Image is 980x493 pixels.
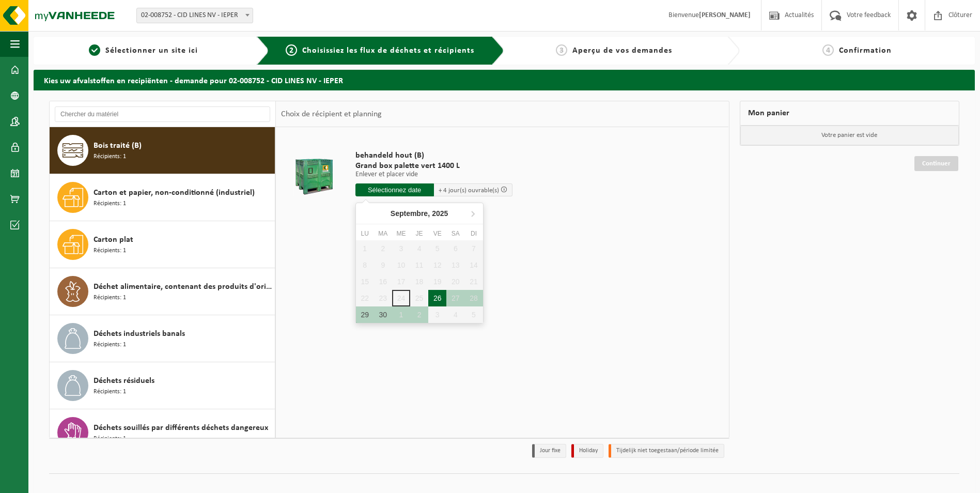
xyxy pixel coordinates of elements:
span: Récipients: 1 [94,293,126,303]
div: Septembre, [386,205,453,222]
div: 30 [374,306,392,323]
span: Récipients: 1 [94,387,126,397]
a: Continuer [914,156,958,171]
span: 3 [556,44,567,56]
span: 2 [286,44,297,56]
input: Sélectionnez date [355,183,434,196]
div: 2 [410,306,428,323]
span: Grand box palette vert 1400 L [355,161,512,171]
span: 02-008752 - CID LINES NV - IEPER [136,8,253,23]
div: Lu [356,228,374,239]
span: Récipients: 1 [94,434,126,444]
h2: Kies uw afvalstoffen en recipiënten - demande pour 02-008752 - CID LINES NV - IEPER [34,70,975,90]
li: Tijdelijk niet toegestaan/période limitée [609,444,724,458]
div: Di [464,228,483,239]
span: Carton plat [94,234,133,246]
span: 1 [89,44,100,56]
div: Ma [374,228,392,239]
span: Déchets souillés par différents déchets dangereux [94,422,268,434]
span: Récipients: 1 [94,152,126,162]
div: 3 [428,306,446,323]
div: Me [392,228,410,239]
p: Enlever et placer vide [355,171,512,178]
span: Déchet alimentaire, contenant des produits d'origine animale, non emballé, catégorie 3 [94,281,272,293]
span: Récipients: 1 [94,246,126,256]
span: behandeld hout (B) [355,150,512,161]
button: Bois traité (B) Récipients: 1 [50,127,275,174]
span: Déchets résiduels [94,375,154,387]
button: Déchets industriels banals Récipients: 1 [50,315,275,362]
button: Déchet alimentaire, contenant des produits d'origine animale, non emballé, catégorie 3 Récipients: 1 [50,268,275,315]
div: Ve [428,228,446,239]
span: Bois traité (B) [94,140,142,152]
span: Sélectionner un site ici [105,47,198,55]
p: Votre panier est vide [740,126,959,145]
span: 02-008752 - CID LINES NV - IEPER [137,8,253,23]
span: Déchets industriels banals [94,328,185,340]
div: Mon panier [740,101,960,126]
input: Chercher du matériel [55,106,270,122]
div: 26 [428,290,446,306]
span: Récipients: 1 [94,340,126,350]
button: Déchets résiduels Récipients: 1 [50,362,275,409]
div: 29 [356,306,374,323]
a: 1Sélectionner un site ici [39,44,248,57]
span: 4 [822,44,834,56]
span: Aperçu de vos demandes [572,47,672,55]
span: Confirmation [839,47,892,55]
button: Déchets souillés par différents déchets dangereux Récipients: 1 [50,409,275,456]
button: Carton plat Récipients: 1 [50,221,275,268]
li: Holiday [571,444,603,458]
div: Je [410,228,428,239]
strong: [PERSON_NAME] [699,11,751,19]
div: Sa [446,228,464,239]
span: Récipients: 1 [94,199,126,209]
div: 1 [392,306,410,323]
i: 2025 [432,210,448,217]
span: Carton et papier, non-conditionné (industriel) [94,187,255,199]
span: Choisissiez les flux de déchets et récipients [302,47,474,55]
span: + 4 jour(s) ouvrable(s) [439,187,499,194]
div: Choix de récipient et planning [276,101,387,127]
li: Jour fixe [532,444,566,458]
button: Carton et papier, non-conditionné (industriel) Récipients: 1 [50,174,275,221]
